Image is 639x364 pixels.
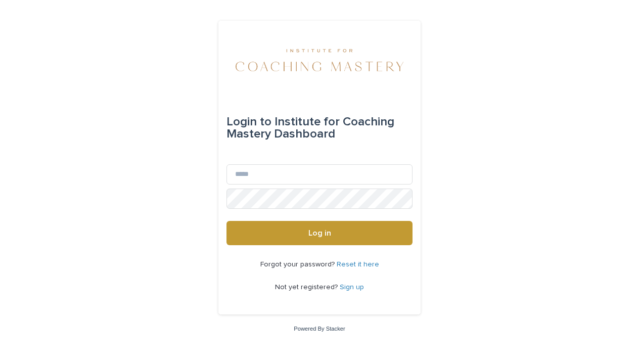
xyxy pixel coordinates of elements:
a: Reset it here [337,261,379,268]
span: Login to [226,116,271,128]
div: Institute for Coaching Mastery Dashboard [226,108,413,148]
span: Forgot your password? [260,261,337,268]
a: Powered By Stacker [294,326,345,332]
button: Log in [226,221,413,245]
span: Not yet registered? [275,284,340,291]
img: 4Rda4GhBQVGiJB9KOzQx [236,45,403,75]
span: Log in [308,229,331,237]
a: Sign up [340,284,364,291]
